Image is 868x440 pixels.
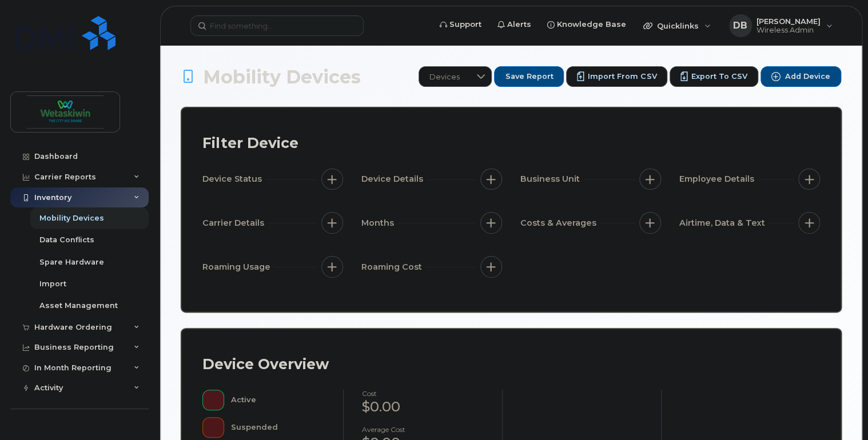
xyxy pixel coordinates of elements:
[361,173,427,185] span: Device Details
[202,173,265,185] span: Device Status
[202,350,329,379] div: Device Overview
[520,173,583,185] span: Business Unit
[361,217,397,229] span: Months
[785,71,830,82] span: Add Device
[202,217,268,229] span: Carrier Details
[361,261,425,273] span: Roaming Cost
[761,66,841,87] button: Add Device
[566,66,667,87] button: Import from CSV
[419,67,470,87] span: Devices
[231,390,325,410] div: Active
[231,417,325,438] div: Suspended
[679,173,758,185] span: Employee Details
[362,390,484,397] h4: cost
[362,397,484,417] div: $0.00
[679,217,769,229] span: Airtime, Data & Text
[588,71,656,82] span: Import from CSV
[520,217,600,229] span: Costs & Averages
[670,66,758,87] button: Export to CSV
[494,66,564,87] button: Save Report
[691,71,747,82] span: Export to CSV
[202,261,274,273] span: Roaming Usage
[203,67,361,87] span: Mobility Devices
[362,426,484,433] h4: Average cost
[202,129,298,158] div: Filter Device
[505,71,553,82] span: Save Report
